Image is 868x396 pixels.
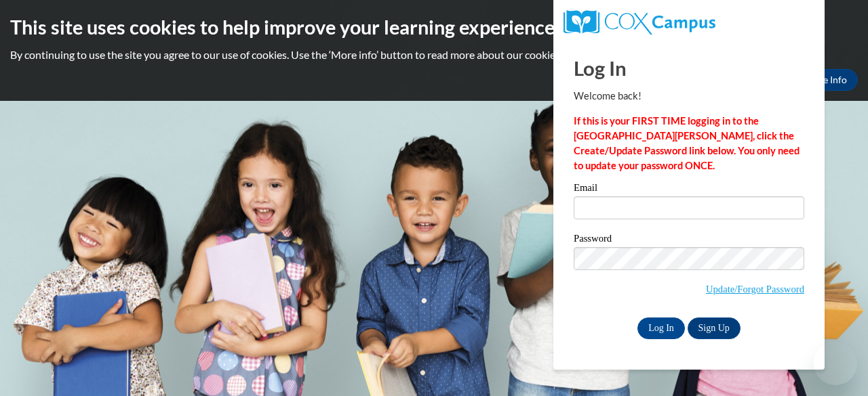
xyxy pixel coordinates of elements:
iframe: Button to launch messaging window [814,342,857,385]
img: COX Campus [564,10,715,35]
p: Welcome back! [574,89,804,104]
label: Email [574,183,804,196]
label: Password [574,234,804,247]
p: By continuing to use the site you agree to our use of cookies. Use the ‘More info’ button to read... [10,47,858,62]
strong: If this is your FIRST TIME logging in to the [GEOGRAPHIC_DATA][PERSON_NAME], click the Create/Upd... [574,115,800,171]
h1: Log In [574,54,804,82]
input: Log In [637,317,685,339]
h2: This site uses cookies to help improve your learning experience. [10,14,858,41]
a: Update/Forgot Password [706,284,804,294]
a: Sign Up [688,317,741,339]
a: More Info [794,69,858,91]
